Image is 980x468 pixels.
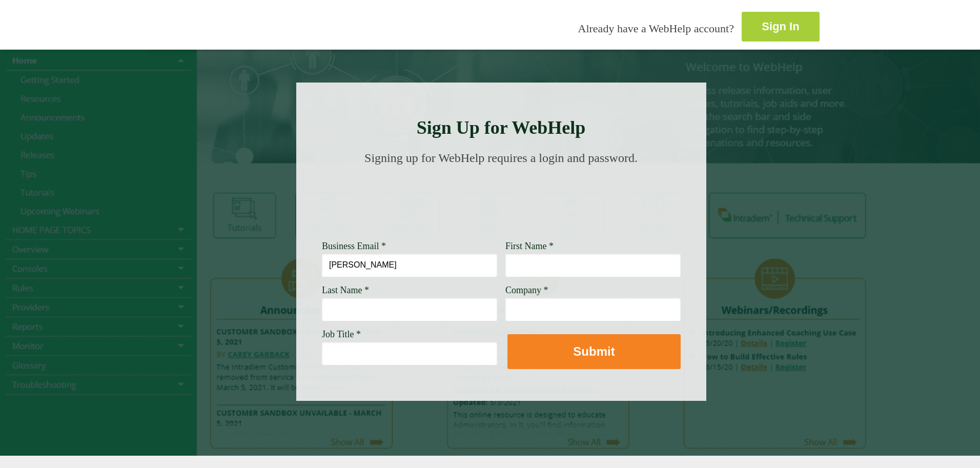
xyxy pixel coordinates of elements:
[417,117,586,138] strong: Sign Up for WebHelp
[364,151,638,165] span: Signing up for WebHelp requires a login and password.
[505,241,554,251] span: First Name *
[762,20,799,33] strong: Sign In
[322,329,361,339] span: Job Title *
[573,344,615,358] strong: Submit
[322,241,386,251] span: Business Email *
[505,285,548,295] span: Company *
[742,12,820,42] a: Sign In
[322,285,369,295] span: Last Name *
[578,22,734,35] span: Already have a WebHelp account?
[507,334,681,369] button: Submit
[328,175,675,227] img: Need Credentials? Sign up below. Have Credentials? Use the sign-in button.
